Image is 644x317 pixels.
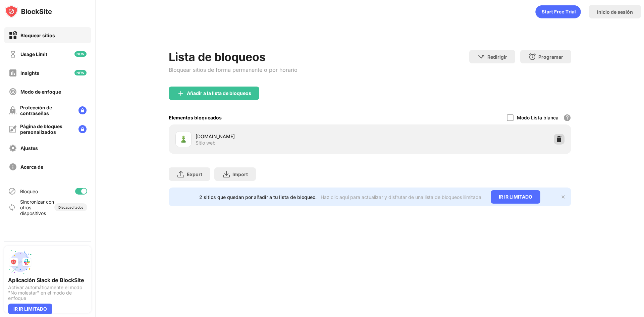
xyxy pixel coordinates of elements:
img: x-button.svg [560,194,566,200]
img: logo-blocksite.svg [5,5,52,18]
img: password-protection-off.svg [9,106,17,114]
div: Añadir a la lista de bloqueos [187,91,251,96]
div: Modo Lista blanca [517,115,558,120]
div: Activar automáticamente el modo "No molestar" en el modo de enfoque [8,285,87,301]
img: lock-menu.svg [78,125,87,133]
div: Elementos bloqueados [169,115,222,120]
div: Ajustes [20,145,38,151]
div: Redirigir [487,54,507,60]
div: Protección de contraseñas [20,105,73,116]
img: push-slack.svg [8,250,32,274]
div: IR IR LIMITADO [491,190,540,204]
img: time-usage-off.svg [9,50,17,58]
img: favicons [179,135,187,143]
div: Página de bloques personalizados [20,123,73,135]
img: new-icon.svg [74,70,87,75]
div: Aplicación Slack de BlockSite [8,277,87,283]
div: Insights [20,70,39,76]
img: lock-menu.svg [78,106,87,114]
div: IR IR LIMITADO [8,304,52,314]
div: Bloqueo [20,189,38,194]
img: block-on.svg [9,31,17,40]
div: Sitio web [196,140,216,146]
div: Bloquear sitios de forma permanente o por horario [169,66,298,73]
img: about-off.svg [9,163,17,171]
img: insights-off.svg [9,69,17,77]
div: Programar [538,54,563,60]
img: focus-off.svg [9,88,17,96]
div: Inicio de sesión [597,9,633,15]
div: 2 sitios que quedan por añadir a tu lista de bloqueo. [199,194,317,200]
div: Usage Limit [20,51,47,57]
div: Sincronizar con otros dispositivos [20,199,54,216]
img: settings-off.svg [9,144,17,152]
div: Acerca de [20,164,43,170]
img: customize-block-page-off.svg [9,125,17,133]
div: Discapacitados [58,205,83,209]
img: sync-icon.svg [8,203,16,211]
div: Haz clic aquí para actualizar y disfrutar de una lista de bloqueos ilimitada. [321,194,483,200]
img: blocking-icon.svg [8,187,16,195]
div: Bloquear sitios [20,33,55,38]
div: Export [187,171,202,177]
img: new-icon.svg [74,51,87,57]
div: Lista de bloqueos [169,50,298,64]
div: animation [535,5,581,18]
div: Modo de enfoque [20,89,61,95]
div: [DOMAIN_NAME] [196,133,370,140]
div: Import [232,171,248,177]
